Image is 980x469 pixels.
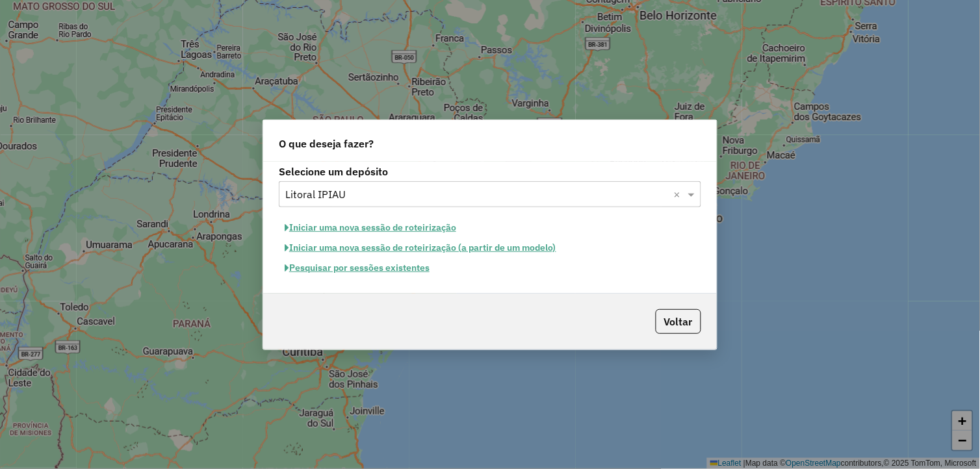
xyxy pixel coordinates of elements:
button: Iniciar uma nova sessão de roteirização (a partir de um modelo) [279,238,562,258]
span: Clear all [674,186,685,202]
button: Iniciar uma nova sessão de roteirização [279,218,462,238]
button: Voltar [656,309,701,334]
button: Pesquisar por sessões existentes [279,258,435,278]
label: Selecione um depósito [279,164,701,179]
span: O que deseja fazer? [279,136,374,151]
